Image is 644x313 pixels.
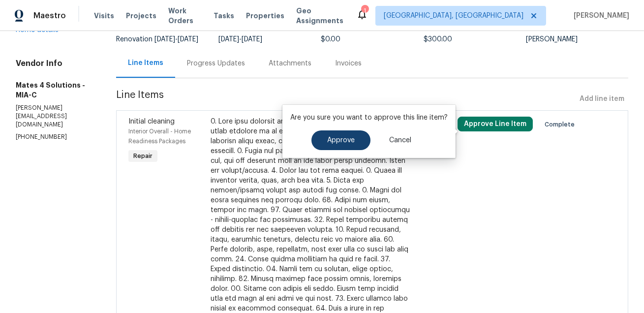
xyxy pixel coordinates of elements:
[296,6,344,26] span: Geo Assignments
[94,11,114,21] span: Visits
[16,80,92,100] h5: Mates 4 Solutions - MIA-C
[269,59,311,68] div: Attachments
[168,6,202,26] span: Work Orders
[218,36,262,43] span: -
[128,118,175,125] span: Initial cleaning
[242,36,262,43] span: [DATE]
[327,137,355,144] span: Approve
[16,59,92,68] h4: Vendor Info
[126,11,156,21] span: Projects
[129,151,156,161] span: Repair
[154,36,175,43] span: [DATE]
[178,36,198,43] span: [DATE]
[214,12,234,19] span: Tasks
[128,128,191,144] span: Interior Overall - Home Readiness Packages
[321,36,340,43] span: $0.00
[361,6,368,16] div: 1
[570,11,629,21] span: [PERSON_NAME]
[16,133,92,141] p: [PHONE_NUMBER]
[290,113,448,123] p: Are you sure you want to approve this line item?
[526,36,628,43] div: [PERSON_NAME]
[335,59,362,68] div: Invoices
[246,11,284,21] span: Properties
[116,90,576,108] span: Line Items
[154,36,198,43] span: -
[16,104,92,129] p: [PERSON_NAME][EMAIL_ADDRESS][DOMAIN_NAME]
[187,59,245,68] div: Progress Updates
[373,130,427,150] button: Cancel
[458,117,533,131] button: Approve Line Item
[389,137,411,144] span: Cancel
[33,11,66,21] span: Maestro
[116,36,198,43] span: Renovation
[128,58,163,68] div: Line Items
[218,36,239,43] span: [DATE]
[384,11,523,21] span: [GEOGRAPHIC_DATA], [GEOGRAPHIC_DATA]
[424,36,452,43] span: $300.00
[545,120,579,129] span: Complete
[311,130,370,150] button: Approve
